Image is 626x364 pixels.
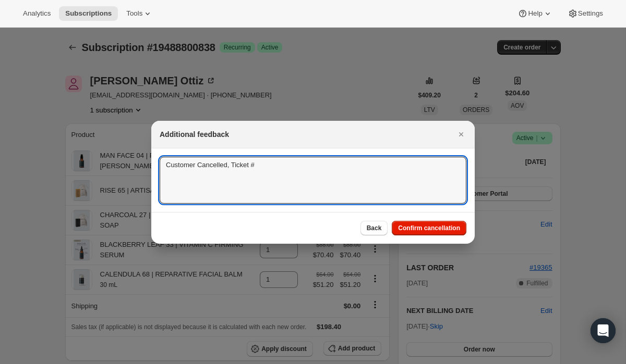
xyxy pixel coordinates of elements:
span: Help [528,9,542,18]
button: Close [454,127,468,142]
span: Back [367,224,382,232]
button: Confirm cancellation [392,221,466,235]
button: Settings [561,6,609,21]
span: Subscriptions [65,9,112,18]
span: Settings [578,9,603,18]
button: Tools [120,6,159,21]
button: Subscriptions [59,6,118,21]
button: Help [511,6,559,21]
h2: Additional feedback [160,129,229,140]
div: Open Intercom Messenger [591,318,616,343]
button: Back [360,221,388,235]
span: Confirm cancellation [398,224,460,232]
button: Analytics [17,6,57,21]
span: Tools [126,9,142,18]
textarea: Customer Cancelled, Ticket # [160,157,466,204]
span: Analytics [23,9,51,18]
